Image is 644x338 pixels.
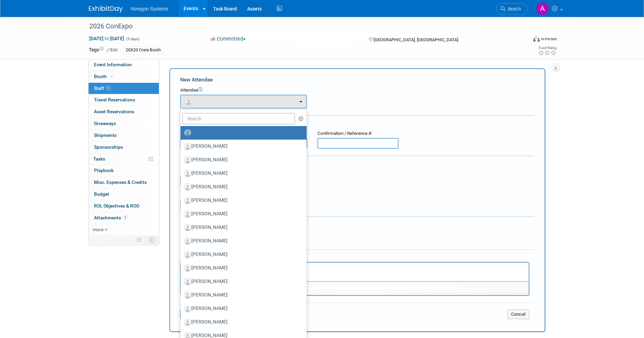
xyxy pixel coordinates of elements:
[184,318,191,326] img: Associate-Profile-5.png
[89,177,159,188] a: Misc. Expenses & Credits
[184,263,300,273] label: [PERSON_NAME]
[184,129,191,137] img: Unassigned-User-Icon.png
[89,6,123,13] img: ExhibitDay
[180,76,534,83] div: New Attendee
[93,156,105,162] span: Tasks
[184,224,191,231] img: Associate-Profile-5.png
[94,144,123,150] span: Sponsorships
[184,170,191,177] img: Associate-Profile-5.png
[181,263,529,281] iframe: Rich Text Area
[89,106,159,118] a: Asset Reservations
[184,251,191,258] img: Associate-Profile-5.png
[145,236,159,244] td: Toggle Event Tabs
[89,200,159,212] a: ROI, Objectives & ROO
[184,236,300,246] label: [PERSON_NAME]
[184,209,300,219] label: [PERSON_NAME]
[184,290,300,300] label: [PERSON_NAME]
[184,156,191,164] img: Associate-Profile-5.png
[89,130,159,141] a: Shipments
[184,154,300,165] label: [PERSON_NAME]
[89,94,159,106] a: Travel Reservations
[131,6,168,11] span: Noregon Systems
[184,197,191,204] img: Associate-Profile-5.png
[94,203,139,209] span: ROI, Objectives & ROO
[89,224,159,236] a: more
[487,35,557,45] div: Event Format
[124,47,163,54] div: 20X20 Crate Booth
[106,48,118,52] a: Edit
[87,20,517,32] div: 2026 ConExpo
[94,74,115,79] span: Booth
[106,86,111,91] span: 5
[317,130,399,137] div: Confirmation / Reference #:
[180,255,529,261] div: Notes
[89,212,159,224] a: Attachments1
[184,141,300,152] label: [PERSON_NAME]
[374,37,458,42] span: [GEOGRAPHIC_DATA], [GEOGRAPHIC_DATA]
[184,249,300,260] label: [PERSON_NAME]
[89,165,159,176] a: Playbook
[184,291,191,299] img: Associate-Profile-5.png
[541,37,557,42] div: In-Person
[184,183,191,191] img: Associate-Profile-5.png
[110,74,113,78] i: Booth reservation complete
[125,37,140,41] span: (5 days)
[180,87,534,94] div: Attendee
[208,35,248,43] button: Committed
[94,109,134,114] span: Asset Reservations
[184,222,300,233] label: [PERSON_NAME]
[93,227,103,232] span: more
[89,153,159,165] a: Tasks
[184,237,191,245] img: Associate-Profile-5.png
[123,215,128,220] span: 1
[184,276,300,287] label: [PERSON_NAME]
[94,86,111,91] span: Staff
[94,132,117,138] span: Shipments
[496,3,527,15] a: Search
[507,310,529,319] button: Cancel
[89,59,159,71] a: Event Information
[182,113,295,124] input: Search
[184,168,300,179] label: [PERSON_NAME]
[89,142,159,153] a: Sponsorships
[89,35,124,42] span: [DATE] [DATE]
[184,195,300,206] label: [PERSON_NAME]
[184,143,191,150] img: Associate-Profile-5.png
[184,210,191,218] img: Associate-Profile-5.png
[184,317,300,328] label: [PERSON_NAME]
[89,83,159,94] a: Staff5
[184,264,191,272] img: Associate-Profile-5.png
[180,221,534,228] div: Misc. Attachments & Notes
[505,6,521,11] span: Search
[180,161,534,168] div: Cost:
[94,168,114,173] span: Playbook
[89,118,159,129] a: Giveaways
[89,46,118,54] td: Tags
[180,120,534,127] div: Registration / Ticket Info (optional)
[94,121,116,126] span: Giveaways
[94,97,135,102] span: Travel Reservations
[103,36,110,41] span: to
[89,189,159,200] a: Budget
[533,36,540,42] img: Format-Inperson.png
[184,303,300,314] label: [PERSON_NAME]
[536,2,549,15] img: Ali Connell
[94,191,109,197] span: Budget
[94,215,128,220] span: Attachments
[94,62,132,67] span: Event Information
[94,179,147,185] span: Misc. Expenses & Credits
[134,236,145,244] td: Personalize Event Tab Strip
[89,71,159,82] a: Booth
[184,305,191,312] img: Associate-Profile-5.png
[184,182,300,192] label: [PERSON_NAME]
[538,46,556,50] div: Event Rating
[184,278,191,285] img: Associate-Profile-5.png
